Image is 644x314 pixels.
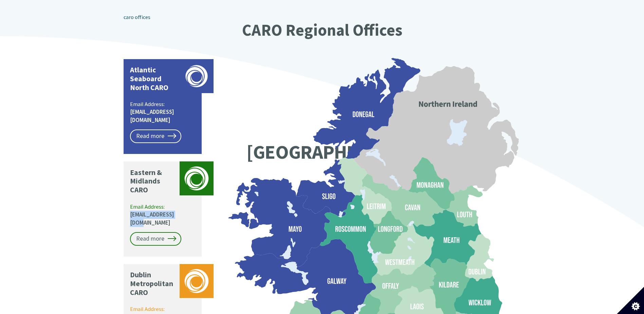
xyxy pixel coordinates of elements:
[130,129,181,143] a: Read more
[130,203,196,227] p: Email Address:
[617,287,644,314] button: Set cookie preferences
[130,271,176,297] p: Dublin Metropolitan CARO
[130,66,176,92] p: Atlantic Seaboard North CARO
[130,108,174,124] a: [EMAIL_ADDRESS][DOMAIN_NAME]
[130,168,176,195] p: Eastern & Midlands CARO
[124,21,521,39] h2: CARO Regional Offices
[246,140,420,164] text: [GEOGRAPHIC_DATA]
[130,232,181,246] a: Read more
[130,100,196,124] p: Email Address:
[130,211,174,226] a: [EMAIL_ADDRESS][DOMAIN_NAME]
[124,14,150,20] a: caro offices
